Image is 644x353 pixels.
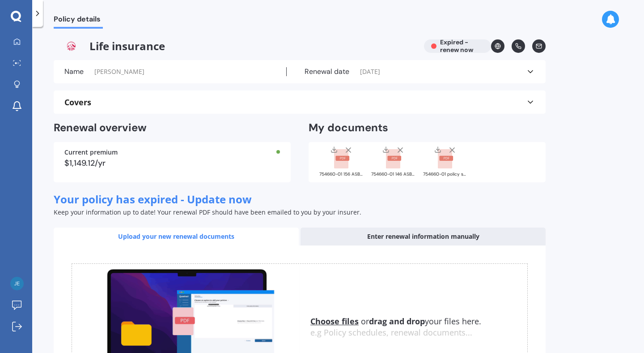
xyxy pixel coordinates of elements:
[360,67,380,76] span: [DATE]
[10,277,24,290] img: 35cba09dc92ee9cdfa3ac96e515bd96c
[94,67,144,76] span: [PERSON_NAME]
[305,67,349,76] label: Renewal date
[301,228,546,245] div: Enter renewal information manually
[369,316,425,327] b: drag and drop
[309,121,388,135] h2: My documents
[54,228,299,245] div: Upload your new renewal documents
[310,328,527,338] div: e.g Policy schedules, renewal documents...
[64,98,535,107] div: Covers
[54,39,89,53] img: AIA.webp
[64,67,84,76] label: Name
[371,172,416,176] div: 754660-01 146 ASBMAJAP VERSION 4 (1).pdf
[423,172,468,176] div: 754660-01 policy summary.pdf
[54,39,417,53] span: Life insurance
[54,15,103,27] span: Policy details
[64,159,280,167] div: $1,149.12/yr
[310,316,481,327] span: or your files here.
[64,149,280,155] div: Current premium
[54,121,291,135] h2: Renewal overview
[54,208,361,216] span: Keep your information up to date! Your renewal PDF should have been emailed to you by your insurer.
[319,172,364,176] div: 754660-01 156 ASBMAJUMB VERSION 3 (1).pdf
[310,316,359,327] u: Choose files
[54,192,252,207] span: Your policy has expired - Update now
